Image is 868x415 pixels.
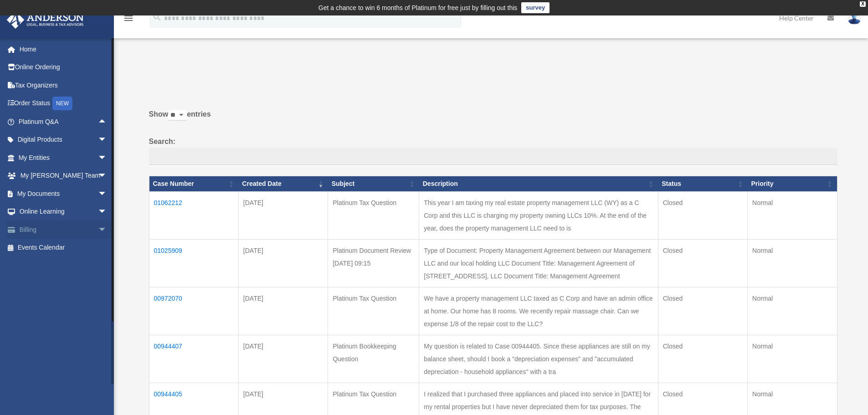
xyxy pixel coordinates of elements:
[521,2,550,13] a: survey
[98,203,116,221] span: arrow_drop_down
[328,239,419,287] td: Platinum Document Review [DATE] 09:15
[6,131,121,149] a: Digital Productsarrow_drop_down
[748,335,837,383] td: Normal
[6,149,121,167] a: My Entitiesarrow_drop_down
[238,239,328,287] td: [DATE]
[149,287,238,335] td: 00972070
[748,239,837,287] td: Normal
[98,131,116,149] span: arrow_drop_down
[4,11,87,29] img: Anderson Advisors Platinum Portal
[123,13,134,24] i: menu
[238,191,328,239] td: [DATE]
[6,40,121,58] a: Home
[6,94,121,113] a: Order StatusNEW
[419,239,658,287] td: Type of Document: Property Management Agreement between our Management LLC and our local holding ...
[98,167,116,185] span: arrow_drop_down
[98,113,116,131] span: arrow_drop_up
[98,184,116,203] span: arrow_drop_down
[149,191,238,239] td: 01062212
[6,239,121,257] a: Events Calendar
[419,335,658,383] td: My question is related to Case 00944405. Since these appliances are still on my balance sheet, sh...
[419,176,658,192] th: Description: activate to sort column ascending
[6,184,121,203] a: My Documentsarrow_drop_down
[6,167,121,185] a: My [PERSON_NAME] Teamarrow_drop_down
[149,335,238,383] td: 00944407
[168,110,187,121] select: Showentries
[238,335,328,383] td: [DATE]
[6,76,121,94] a: Tax Organizers
[238,287,328,335] td: [DATE]
[658,335,747,383] td: Closed
[748,191,837,239] td: Normal
[149,135,837,165] label: Search:
[6,220,121,239] a: Billingarrow_drop_down
[149,176,238,192] th: Case Number: activate to sort column ascending
[6,58,121,77] a: Online Ordering
[238,176,328,192] th: Created Date: activate to sort column ascending
[658,191,747,239] td: Closed
[748,287,837,335] td: Normal
[149,239,238,287] td: 01025909
[6,203,121,221] a: Online Learningarrow_drop_down
[328,191,419,239] td: Platinum Tax Question
[149,148,837,165] input: Search:
[98,220,116,239] span: arrow_drop_down
[658,239,747,287] td: Closed
[6,113,116,131] a: Platinum Q&Aarrow_drop_up
[328,176,419,192] th: Subject: activate to sort column ascending
[152,12,162,22] i: search
[658,287,747,335] td: Closed
[328,335,419,383] td: Platinum Bookkeeping Question
[860,1,866,7] div: close
[98,149,116,167] span: arrow_drop_down
[123,16,134,24] a: menu
[149,108,837,130] label: Show entries
[847,11,861,25] img: User Pic
[419,287,658,335] td: We have a property management LLC taxed as C Corp and have an admin office at home. Our home has ...
[328,287,419,335] td: Platinum Tax Question
[52,97,72,110] div: NEW
[748,176,837,192] th: Priority: activate to sort column ascending
[419,191,658,239] td: This year I am taxing my real estate property management LLC (WY) as a C Corp and this LLC is cha...
[658,176,747,192] th: Status: activate to sort column ascending
[318,2,518,13] div: Get a chance to win 6 months of Platinum for free just by filling out this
